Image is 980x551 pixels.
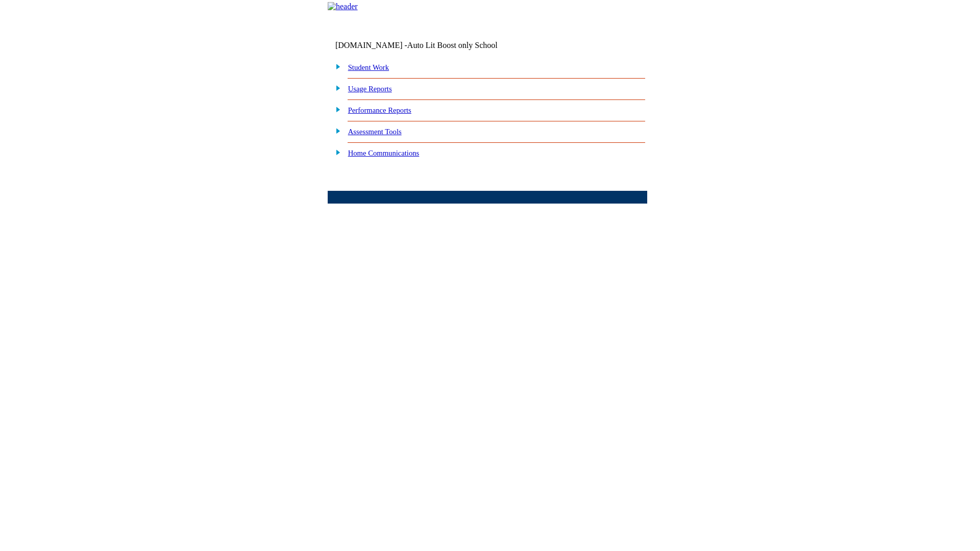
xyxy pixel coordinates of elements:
[330,126,341,135] img: plus.gif
[348,106,411,114] a: Performance Reports
[348,63,389,71] a: Student Work
[407,41,498,49] nobr: Auto Lit Boost only School
[348,85,392,93] a: Usage Reports
[330,83,341,92] img: plus.gif
[348,149,420,157] a: Home Communications
[330,105,341,114] img: plus.gif
[330,147,341,157] img: plus.gif
[328,2,358,11] img: header
[335,41,523,50] td: [DOMAIN_NAME] -
[348,128,402,136] a: Assessment Tools
[330,62,341,71] img: plus.gif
